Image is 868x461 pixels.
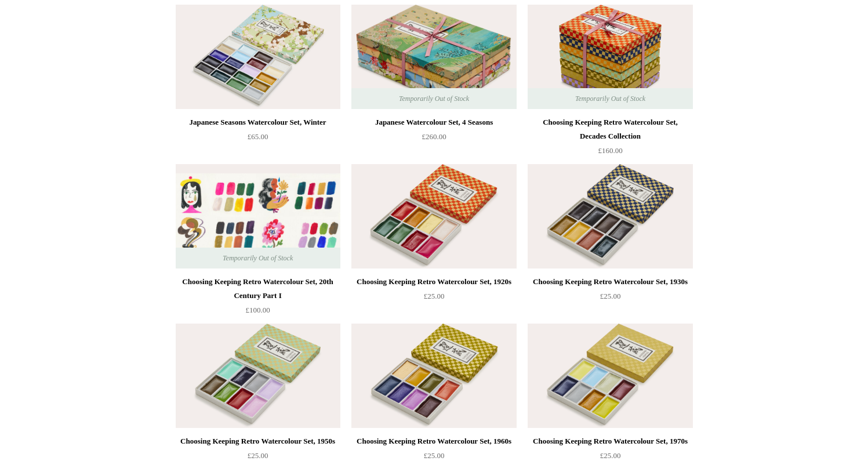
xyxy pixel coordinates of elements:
img: Choosing Keeping Retro Watercolour Set, 1930s [528,164,692,268]
a: Japanese Seasons Watercolour Set, Winter Japanese Seasons Watercolour Set, Winter [176,5,340,109]
a: Japanese Watercolour Set, 4 Seasons Japanese Watercolour Set, 4 Seasons Temporarily Out of Stock [351,5,516,109]
span: £25.00 [600,292,621,300]
a: Choosing Keeping Retro Watercolour Set, Decades Collection Choosing Keeping Retro Watercolour Set... [528,5,692,109]
div: Japanese Seasons Watercolour Set, Winter [179,115,337,129]
span: Temporarily Out of Stock [564,88,657,109]
span: £65.00 [248,132,268,141]
a: Japanese Watercolour Set, 4 Seasons £260.00 [351,115,516,163]
img: Choosing Keeping Retro Watercolour Set, 1960s [351,324,516,428]
a: Choosing Keeping Retro Watercolour Set, 1950s Choosing Keeping Retro Watercolour Set, 1950s [176,324,340,428]
span: £160.00 [598,146,622,155]
a: Choosing Keeping Retro Watercolour Set, 20th Century Part I £100.00 [176,275,340,322]
span: £25.00 [248,451,268,460]
div: Choosing Keeping Retro Watercolour Set, Decades Collection [531,115,689,143]
span: £100.00 [245,306,270,314]
a: Choosing Keeping Retro Watercolour Set, 1930s £25.00 [528,275,692,322]
a: Choosing Keeping Retro Watercolour Set, 1960s Choosing Keeping Retro Watercolour Set, 1960s [351,324,516,428]
a: Choosing Keeping Retro Watercolour Set, 20th Century Part I Choosing Keeping Retro Watercolour Se... [176,164,340,268]
span: £260.00 [422,132,446,141]
img: Choosing Keeping Retro Watercolour Set, Decades Collection [528,5,692,109]
span: £25.00 [424,451,445,460]
div: Choosing Keeping Retro Watercolour Set, 20th Century Part I [179,275,337,303]
a: Choosing Keeping Retro Watercolour Set, 1920s Choosing Keeping Retro Watercolour Set, 1920s [351,164,516,268]
span: £25.00 [424,292,445,300]
div: Choosing Keeping Retro Watercolour Set, 1920s [354,275,513,289]
img: Japanese Watercolour Set, 4 Seasons [351,5,516,109]
a: Choosing Keeping Retro Watercolour Set, Decades Collection £160.00 [528,115,692,163]
a: Choosing Keeping Retro Watercolour Set, 1970s Choosing Keeping Retro Watercolour Set, 1970s [528,324,692,428]
img: Choosing Keeping Retro Watercolour Set, 1970s [528,324,692,428]
a: Choosing Keeping Retro Watercolour Set, 1930s Choosing Keeping Retro Watercolour Set, 1930s [528,164,692,268]
img: Choosing Keeping Retro Watercolour Set, 1950s [176,324,340,428]
div: Choosing Keeping Retro Watercolour Set, 1960s [354,434,513,448]
div: Choosing Keeping Retro Watercolour Set, 1930s [531,275,689,289]
span: £25.00 [600,451,621,460]
img: Japanese Seasons Watercolour Set, Winter [176,5,340,109]
div: Choosing Keeping Retro Watercolour Set, 1950s [179,434,337,448]
span: Temporarily Out of Stock [387,88,481,109]
div: Japanese Watercolour Set, 4 Seasons [354,115,513,129]
img: Choosing Keeping Retro Watercolour Set, 20th Century Part I [176,164,340,268]
a: Choosing Keeping Retro Watercolour Set, 1920s £25.00 [351,275,516,322]
img: Choosing Keeping Retro Watercolour Set, 1920s [351,164,516,268]
span: Temporarily Out of Stock [211,248,304,268]
a: Japanese Seasons Watercolour Set, Winter £65.00 [176,115,340,163]
div: Choosing Keeping Retro Watercolour Set, 1970s [531,434,689,448]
